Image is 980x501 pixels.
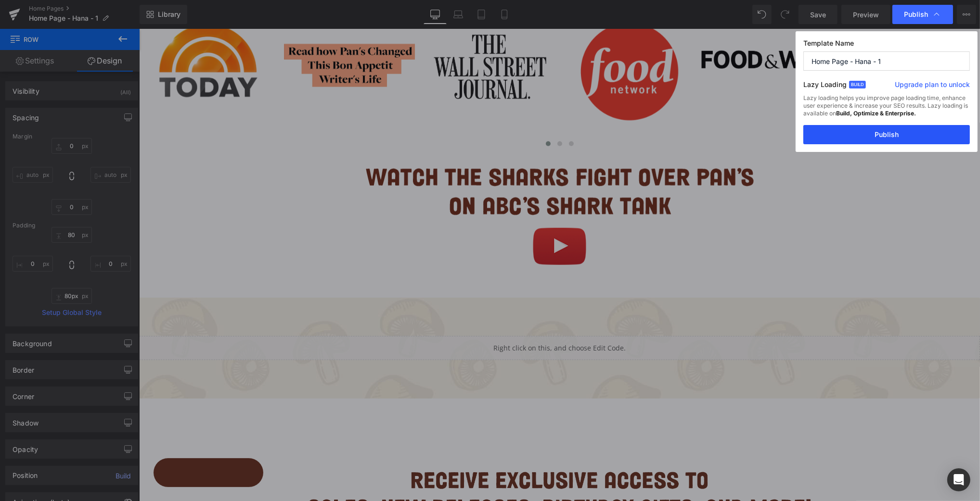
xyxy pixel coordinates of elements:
span: Build [849,81,866,88]
a: Upgrade plan to unlock [895,80,970,93]
span: Publish [904,10,928,19]
label: Lazy Loading [803,78,847,94]
button: Publish [803,125,970,144]
label: Template Name [803,39,970,51]
strong: Build, Optimize & Enterprise. [836,110,916,117]
img: Read How Pan's Changed This Bon Appetit Writer's Life [141,2,279,72]
img: Video [180,122,661,252]
img: Food & Wine Logo [562,22,700,40]
div: Lazy loading helps you improve page loading time, enhance user experience & increase your SEO res... [803,94,970,125]
button: Rewards [14,429,124,458]
div: Open Intercom Messenger [947,468,970,491]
